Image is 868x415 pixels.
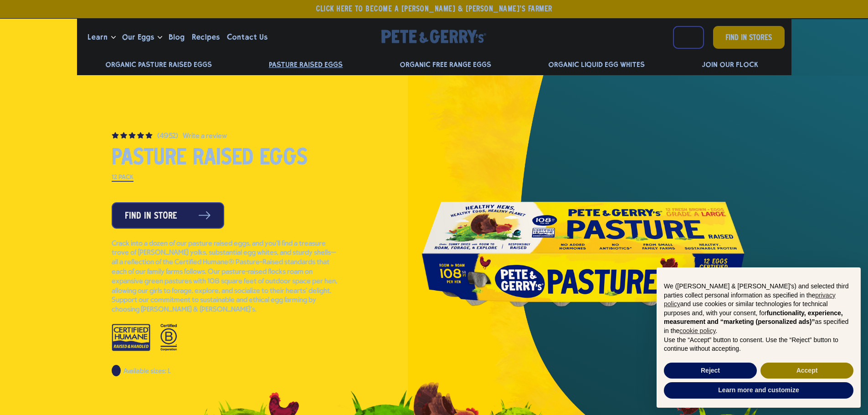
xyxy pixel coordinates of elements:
[111,36,116,39] button: Open the dropdown menu for Learn
[702,60,758,69] a: Join Our Flock
[192,31,220,43] span: Recipes
[188,25,223,50] a: Recipes
[679,327,715,334] a: cookie policy
[123,368,170,375] span: Available sizes: L
[122,31,154,43] span: Our Eggs
[105,60,212,69] a: Organic Pasture Raised Eggs
[183,133,227,140] button: Write a Review (opens pop-up)
[84,54,785,74] nav: desktop product menu
[269,60,343,69] a: Pasture Raised Eggs
[664,282,853,336] p: We ([PERSON_NAME] & [PERSON_NAME]'s) and selected third parties collect personal information as s...
[400,60,491,69] a: Organic Free Range Eggs
[664,336,853,354] p: Use the “Accept” button to consent. Use the “Reject” button to continue without accepting.
[165,25,188,50] a: Blog
[664,363,757,379] button: Reject
[673,26,704,49] input: Search
[158,36,162,39] button: Open the dropdown menu for Our Eggs
[118,25,158,50] a: Our Eggs
[87,31,108,43] span: Learn
[664,382,853,399] button: Learn more and customize
[725,32,772,45] span: Find in Stores
[760,363,853,379] button: Accept
[227,31,267,43] span: Contact Us
[112,147,339,170] h1: Pasture Raised Eggs
[169,31,185,43] span: Blog
[125,209,177,223] span: Find in Store
[713,26,785,49] a: Find in Stores
[112,174,134,182] label: 12 Pack
[112,202,224,229] a: Find in Store
[157,133,178,140] span: (4952)
[84,25,111,50] a: Learn
[112,239,339,315] p: Crack into a dozen of our pasture raised eggs, and you’ll find a treasure trove of [PERSON_NAME] ...
[112,130,339,140] a: (4952) 4.8 out of 5 stars. Read reviews for average rating value is 4.8 of 5. Read 4952 Reviews S...
[223,25,271,50] a: Contact Us
[548,60,645,69] a: Organic Liquid Egg Whites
